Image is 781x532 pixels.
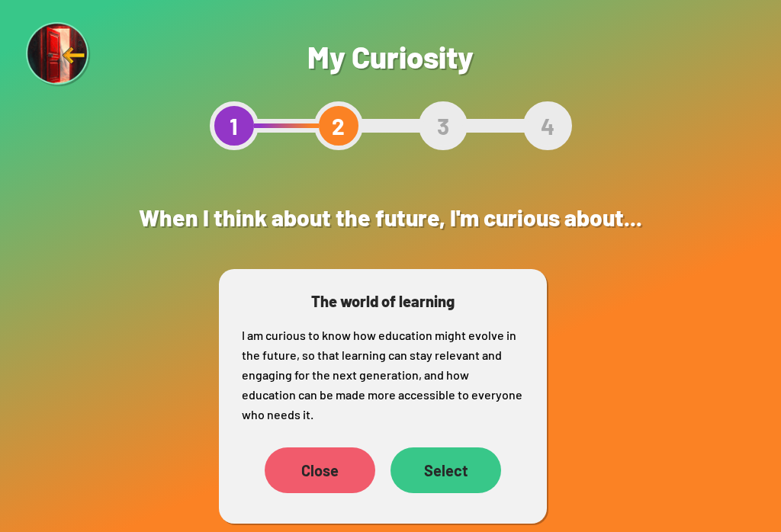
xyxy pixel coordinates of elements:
img: Exit [26,22,92,88]
div: 2 [314,101,363,150]
div: 4 [523,101,572,150]
h1: My Curiosity [210,38,572,75]
h2: When I think about the future, I'm curious about... [63,188,718,246]
h3: The world of learning [242,292,524,310]
div: Select [390,447,501,493]
div: 3 [419,101,468,150]
p: I am curious to know how education might evolve in the future, so that learning can stay relevant... [242,325,524,425]
div: 1 [210,101,259,150]
div: Close [265,447,375,493]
